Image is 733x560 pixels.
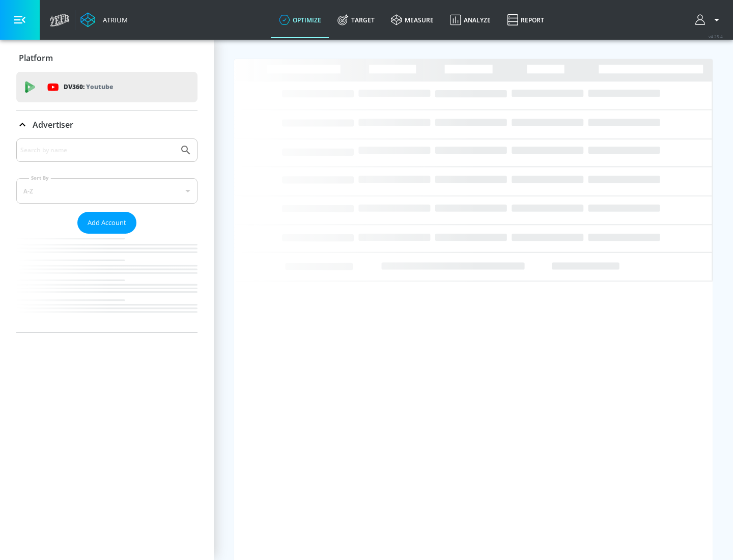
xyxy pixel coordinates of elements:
[64,81,113,93] p: DV360:
[442,2,499,38] a: Analyze
[19,52,53,64] p: Platform
[80,12,128,27] a: Atrium
[329,2,383,38] a: Target
[16,138,198,332] div: Advertiser
[16,110,198,139] div: Advertiser
[271,2,329,38] a: optimize
[499,2,552,38] a: Report
[33,119,73,130] p: Advertiser
[86,81,113,92] p: Youtube
[77,212,136,234] button: Add Account
[88,217,126,229] span: Add Account
[16,178,198,204] div: A-Z
[16,234,198,332] nav: list of Advertiser
[29,175,51,181] label: Sort By
[99,15,128,24] div: Atrium
[16,44,198,72] div: Platform
[383,2,442,38] a: measure
[20,144,175,157] input: Search by name
[709,34,723,39] span: v 4.25.4
[16,72,198,102] div: DV360: Youtube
